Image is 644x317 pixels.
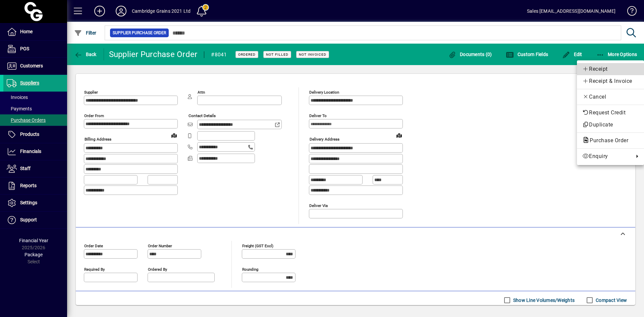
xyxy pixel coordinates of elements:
span: Receipt [582,65,639,73]
span: Duplicate [582,121,639,129]
span: Cancel [582,93,639,101]
span: Purchase Order [582,137,632,144]
span: Receipt & Invoice [582,77,639,85]
span: Request Credit [582,109,639,117]
span: Enquiry [582,152,631,160]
